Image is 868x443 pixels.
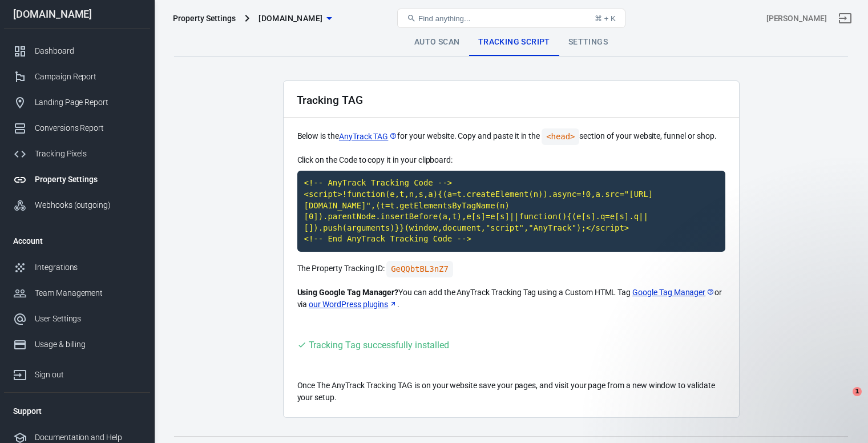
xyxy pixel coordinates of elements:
[418,14,470,23] span: Find anything...
[4,64,150,90] a: Campaign Report
[35,369,141,381] div: Sign out
[4,38,150,64] a: Dashboard
[4,167,150,192] a: Property Settings
[766,13,827,25] div: Account id: Kz40c9cP
[35,45,141,57] div: Dashboard
[259,11,322,26] span: adhdsuccesssystem.com
[35,339,141,351] div: Usage & billing
[297,261,725,277] p: The Property Tracking ID:
[297,154,725,166] p: Click on the Code to copy it in your clipboard:
[35,261,141,273] div: Integrations
[853,387,862,396] span: 1
[4,9,150,19] div: [DOMAIN_NAME]
[397,9,625,28] button: Find anything...⌘ + K
[35,199,141,211] div: Webhooks (outgoing)
[4,280,150,306] a: Team Management
[4,357,150,388] a: Sign out
[309,299,397,311] a: our WordPress plugins
[297,338,449,352] div: Visit your website to trigger the Tracking Tag and validate your setup.
[4,192,150,218] a: Webhooks (outgoing)
[4,397,150,425] li: Support
[309,338,449,352] div: Tracking Tag successfully installed
[35,71,141,83] div: Campaign Report
[632,287,714,299] a: Google Tag Manager
[35,122,141,134] div: Conversions Report
[4,332,150,357] a: Usage & billing
[4,255,150,280] a: Integrations
[4,227,150,255] li: Account
[4,306,150,332] a: User Settings
[173,13,236,24] div: Property Settings
[831,5,859,32] a: Sign out
[405,29,469,56] a: Auto Scan
[35,313,141,325] div: User Settings
[297,128,725,145] p: Below is the for your website. Copy and paste it in the section of your website, funnel or shop.
[254,8,336,29] button: [DOMAIN_NAME]
[297,288,399,297] strong: Using Google Tag Manager?
[4,141,150,167] a: Tracking Pixels
[35,287,141,299] div: Team Management
[339,131,397,143] a: AnyTrack TAG
[829,387,857,414] iframe: Intercom live chat
[542,128,579,145] code: <head>
[35,174,141,186] div: Property Settings
[297,171,725,252] code: Click to copy
[559,29,617,56] a: Settings
[35,148,141,160] div: Tracking Pixels
[4,115,150,141] a: Conversions Report
[595,14,616,23] div: ⌘ + K
[4,90,150,115] a: Landing Page Report
[386,261,453,277] code: Click to copy
[297,94,363,106] h2: Tracking TAG
[35,96,141,108] div: Landing Page Report
[297,380,725,404] p: Once The AnyTrack Tracking TAG is on your website save your pages, and visit your page from a new...
[297,287,725,311] p: You can add the AnyTrack Tracking Tag using a Custom HTML Tag or via .
[469,29,559,56] a: Tracking Script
